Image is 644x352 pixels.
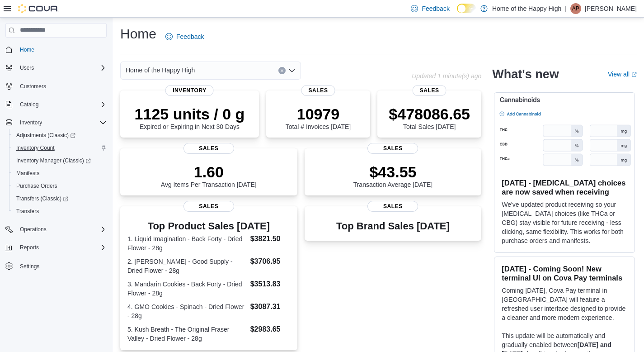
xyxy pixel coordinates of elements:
[135,105,245,130] div: Expired or Expiring in Next 30 Days
[127,234,247,252] dt: 1. Liquid Imagination - Back Forty - Dried Flower - 28g
[572,3,579,14] span: AP
[9,205,110,218] button: Transfers
[20,119,42,126] span: Inventory
[20,263,39,270] span: Settings
[422,4,449,13] span: Feedback
[389,105,470,130] div: Total Sales [DATE]
[16,132,75,139] span: Adjustments (Classic)
[16,99,42,110] button: Catalog
[176,32,204,41] span: Feedback
[13,193,72,204] a: Transfers (Classic)
[492,67,559,81] h2: What's new
[412,72,481,80] p: Updated 1 minute(s) ago
[278,67,286,74] button: Clear input
[367,201,418,212] span: Sales
[161,163,257,188] div: Avg Items Per Transaction [DATE]
[9,154,110,167] a: Inventory Manager (Classic)
[16,261,43,272] a: Settings
[286,105,351,123] p: 10979
[127,325,247,343] dt: 5. Kush Breath - The Original Fraser Valley - Dried Flower - 28g
[457,4,476,13] input: Dark Mode
[127,221,290,232] h3: Top Product Sales [DATE]
[20,46,34,53] span: Home
[301,85,335,96] span: Sales
[367,143,418,154] span: Sales
[9,192,110,205] a: Transfers (Classic)
[250,279,290,290] dd: $3513.83
[502,286,627,322] p: Coming [DATE], Cova Pay terminal in [GEOGRAPHIC_DATA] will feature a refreshed user interface des...
[389,105,470,123] p: $478086.65
[16,144,55,152] span: Inventory Count
[13,181,107,191] span: Purchase Orders
[16,62,107,73] span: Users
[13,206,107,217] span: Transfers
[250,256,290,267] dd: $3706.95
[585,3,637,14] p: [PERSON_NAME]
[2,223,110,236] button: Operations
[20,244,39,251] span: Reports
[286,105,351,130] div: Total # Invoices [DATE]
[16,224,50,235] button: Operations
[126,65,195,76] span: Home of the Happy High
[492,3,561,14] p: Home of the Happy High
[127,280,247,298] dt: 3. Mandarin Cookies - Back Forty - Dried Flower - 28g
[162,28,207,46] a: Feedback
[2,62,110,74] button: Users
[13,168,107,179] span: Manifests
[165,85,214,96] span: Inventory
[16,44,38,55] a: Home
[16,44,107,55] span: Home
[120,25,156,43] h1: Home
[2,259,110,272] button: Settings
[16,208,39,215] span: Transfers
[16,99,107,110] span: Catalog
[250,233,290,244] dd: $3821.50
[183,143,234,154] span: Sales
[570,3,581,14] div: Annie Perret-Smith
[16,117,107,128] span: Inventory
[20,64,34,71] span: Users
[18,4,59,13] img: Cova
[16,81,50,92] a: Customers
[502,264,627,282] h3: [DATE] - Coming Soon! New terminal UI on Cova Pay terminals
[127,257,247,275] dt: 2. [PERSON_NAME] - Good Supply - Dried Flower - 28g
[250,301,290,312] dd: $3087.31
[353,163,433,181] p: $43.55
[457,13,457,14] span: Dark Mode
[9,180,110,192] button: Purchase Orders
[413,85,447,96] span: Sales
[13,155,107,166] span: Inventory Manager (Classic)
[20,226,47,233] span: Operations
[16,224,107,235] span: Operations
[565,3,567,14] p: |
[2,98,110,111] button: Catalog
[16,157,91,164] span: Inventory Manager (Classic)
[2,241,110,254] button: Reports
[16,62,38,73] button: Users
[2,80,110,93] button: Customers
[2,43,110,56] button: Home
[288,67,296,74] button: Open list of options
[502,178,627,196] h3: [DATE] - [MEDICAL_DATA] choices are now saved when receiving
[9,167,110,180] button: Manifests
[135,105,245,123] p: 1125 units / 0 g
[161,163,257,181] p: 1.60
[16,195,68,202] span: Transfers (Classic)
[2,116,110,129] button: Inventory
[20,101,38,108] span: Catalog
[13,130,107,141] span: Adjustments (Classic)
[5,39,107,296] nav: Complex example
[631,72,637,77] svg: External link
[13,193,107,204] span: Transfers (Classic)
[9,142,110,154] button: Inventory Count
[13,130,79,141] a: Adjustments (Classic)
[13,155,94,166] a: Inventory Manager (Classic)
[16,117,46,128] button: Inventory
[13,168,43,179] a: Manifests
[16,182,57,190] span: Purchase Orders
[250,324,290,335] dd: $2983.65
[353,163,433,188] div: Transaction Average [DATE]
[16,81,107,92] span: Customers
[16,260,107,271] span: Settings
[127,302,247,320] dt: 4. GMO Cookies - Spinach - Dried Flower - 28g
